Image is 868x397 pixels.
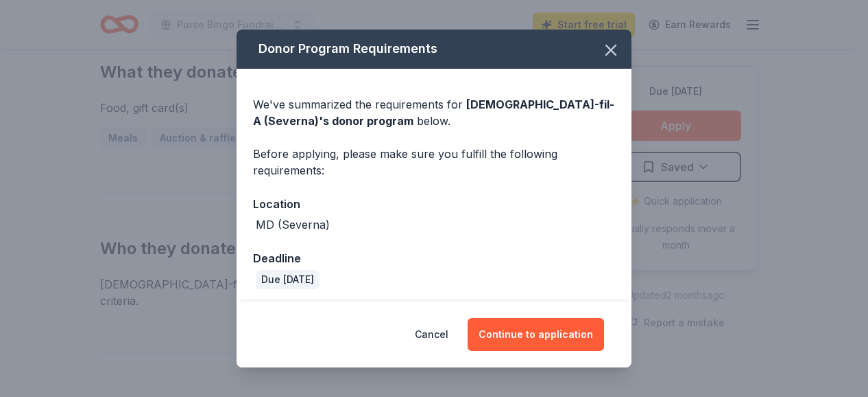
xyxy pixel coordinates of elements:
[256,216,330,233] div: MD (Severna)
[415,318,448,351] button: Cancel
[468,318,604,351] button: Continue to application
[256,270,320,289] div: Due [DATE]
[253,96,615,129] div: We've summarized the requirements for below.
[253,195,615,213] div: Location
[237,30,631,69] div: Donor Program Requirements
[253,249,615,267] div: Deadline
[253,146,615,179] div: Before applying, please make sure you fulfill the following requirements:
